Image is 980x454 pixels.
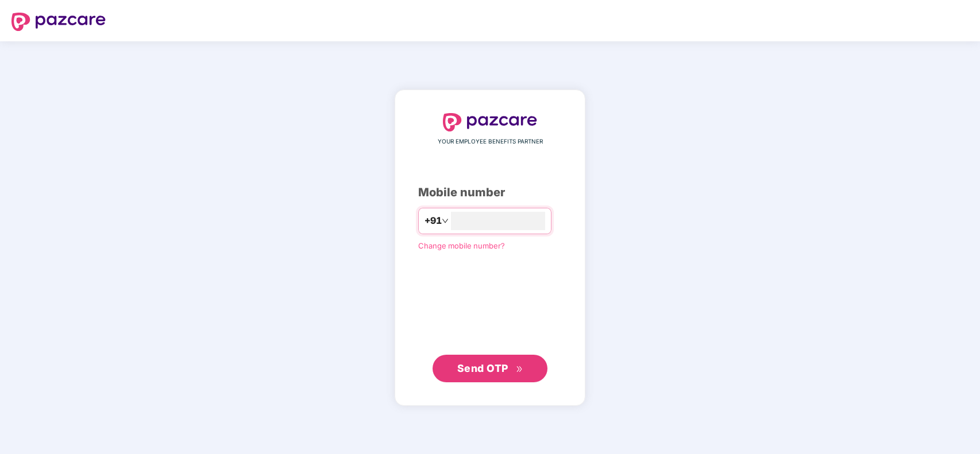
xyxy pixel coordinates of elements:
span: YOUR EMPLOYEE BENEFITS PARTNER [438,137,543,146]
span: +91 [425,214,442,228]
img: logo [443,113,537,131]
div: Mobile number [418,184,562,201]
span: double-right [516,366,523,373]
span: Send OTP [457,362,508,374]
img: logo [11,13,106,31]
button: Send OTPdouble-right [433,355,547,382]
a: Change mobile number? [418,241,505,250]
span: down [442,218,449,224]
